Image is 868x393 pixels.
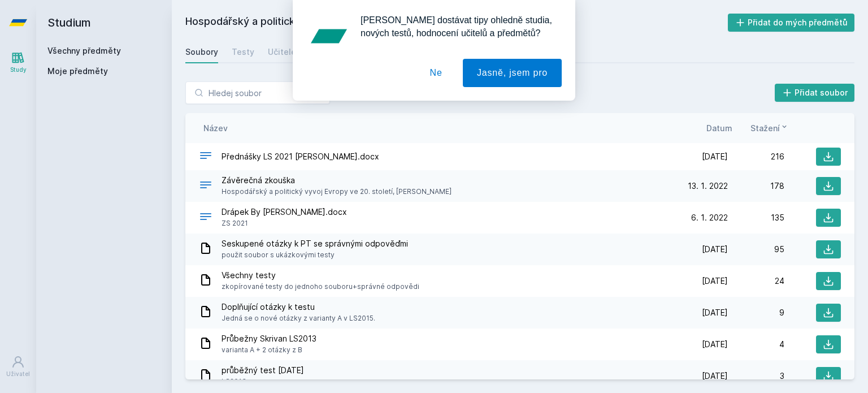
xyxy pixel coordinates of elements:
span: ZS 2021 [222,218,347,229]
span: Průbežny Skrivan LS2013 [222,333,316,344]
div: 95 [728,244,784,255]
span: Seskupené otázky k PT se správnými odpověďmi [222,238,408,249]
span: varianta A + 2 otázky z B [222,344,316,356]
span: Přednášky LS 2021 [PERSON_NAME].docx [222,151,379,162]
button: Stažení [750,122,789,134]
span: [DATE] [702,339,728,350]
span: průběžný test [DATE] [222,365,304,376]
span: Drápek By [PERSON_NAME].docx [222,206,347,218]
span: použit soubor s ukázkovými testy [222,249,408,261]
span: Doplňující otázky k testu [222,301,375,313]
div: 178 [728,180,784,192]
span: LS2013 [222,376,304,387]
div: 216 [728,151,784,162]
button: Název [203,122,228,134]
span: 6. 1. 2022 [691,212,728,223]
span: [DATE] [702,307,728,318]
div: [PERSON_NAME] dostávat tipy ohledně studia, nových testů, hodnocení učitelů a předmětů? [351,14,562,40]
button: Ne [416,59,457,87]
span: Stažení [750,122,780,134]
button: Datum [706,122,732,134]
span: Všechny testy [222,270,419,281]
div: 3 [728,370,784,382]
span: [DATE] [702,275,728,287]
span: [DATE] [702,151,728,162]
div: DOCX [199,210,212,226]
span: [DATE] [702,244,728,255]
img: notification icon [306,14,351,59]
div: Uživatel [6,370,30,378]
span: 13. 1. 2022 [688,180,728,192]
a: Uživatel [2,349,34,384]
span: Hospodářský a politický vyvoj Evropy ve 20. století, [PERSON_NAME] [222,186,452,197]
div: DOCX [199,149,212,165]
div: .DOCX [199,178,212,195]
div: 9 [728,307,784,318]
span: Závěrečná zkouška [222,175,452,186]
button: Jasně, jsem pro [463,59,562,87]
span: Jedná se o nové otázky z varianty A v LS2015. [222,313,375,324]
div: 24 [728,275,784,287]
span: [DATE] [702,370,728,382]
div: 4 [728,339,784,350]
div: 135 [728,212,784,223]
span: zkopírované testy do jednoho souboru+správné odpovědi [222,281,419,292]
